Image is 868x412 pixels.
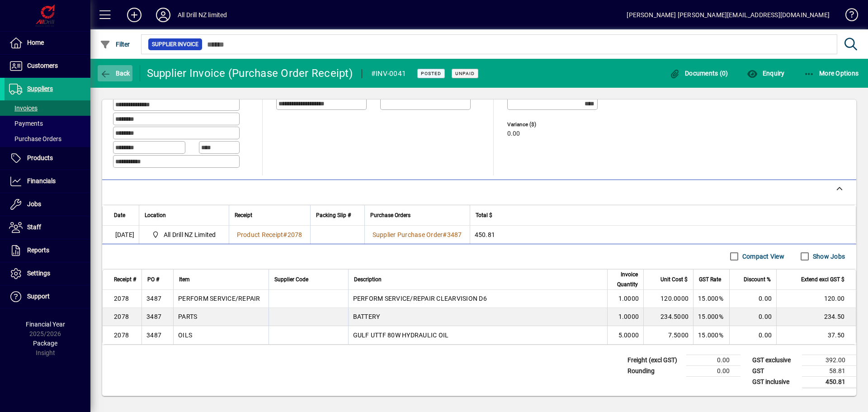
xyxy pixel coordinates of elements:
td: 7.5000 [643,326,693,344]
a: Reports [5,239,90,262]
span: # [283,231,287,238]
span: All Drill NZ Limited [148,229,220,240]
span: Home [27,39,44,46]
span: Packing Slip # [316,210,351,220]
span: Unpaid [455,71,475,76]
a: Knowledge Base [839,2,857,31]
button: Profile [149,7,178,23]
td: 3487 [142,290,173,308]
div: PARTS [178,312,197,321]
app-page-header-button: Back [90,65,140,81]
span: [DATE] [115,230,135,239]
span: Payments [9,120,43,127]
a: Product Receipt#2078 [234,230,306,240]
span: Unit Cost $ [660,275,688,284]
span: Item [179,275,190,284]
a: Home [5,32,90,54]
div: Supplier Invoice (Purchase Order Receipt) [147,66,353,81]
span: More Options [804,70,859,77]
a: Products [5,147,90,170]
span: Description [354,275,382,284]
span: 2078 [288,231,302,238]
span: Financials [27,177,56,185]
span: Discount % [744,275,771,284]
td: 5.0000 [607,326,643,344]
a: Purchase Orders [5,131,90,147]
td: 15.000% [693,290,729,308]
div: OILS [178,331,192,340]
div: Date [114,210,133,220]
span: Purchase Orders [9,135,61,142]
a: Invoices [5,100,90,116]
td: 392.00 [802,355,856,365]
span: Receipt # [114,275,136,284]
div: #INV-0041 [371,66,406,81]
span: 3487 [447,231,462,238]
td: Rounding [623,365,686,376]
td: 120.0000 [643,290,693,308]
td: 58.81 [802,365,856,376]
label: Show Jobs [811,252,845,261]
td: 234.50 [776,308,856,326]
td: GST inclusive [748,376,802,388]
a: Supplier Purchase Order#3487 [369,230,465,240]
td: 15.000% [693,326,729,344]
span: Receipt [235,210,252,220]
span: Invoices [9,104,38,112]
span: Supplier Purchase Order [373,231,443,238]
div: [PERSON_NAME] [PERSON_NAME][EMAIL_ADDRESS][DOMAIN_NAME] [627,8,830,22]
span: Jobs [27,200,41,208]
div: PERFORM SERVICE/REPAIR [178,294,260,303]
span: Enquiry [747,70,784,77]
span: Reports [27,246,49,254]
a: Customers [5,55,90,77]
td: 2078 [103,308,142,326]
td: 450.81 [802,376,856,388]
div: Packing Slip # [316,210,359,220]
td: 0.00 [729,290,776,308]
button: More Options [802,65,861,81]
td: 234.5000 [643,308,693,326]
span: Products [27,154,53,161]
td: PERFORM SERVICE/REPAIR CLEARVISION D6 [348,290,608,308]
div: Total $ [476,210,845,220]
span: Product Receipt [237,231,283,238]
span: Total $ [476,210,492,220]
td: 0.00 [729,326,776,344]
td: 120.00 [776,290,856,308]
a: Payments [5,116,90,131]
span: All Drill NZ Limited [164,230,216,239]
td: 3487 [142,326,173,344]
button: Enquiry [745,65,787,81]
td: BATTERY [348,308,608,326]
td: 3487 [142,308,173,326]
div: All Drill NZ limited [178,8,227,22]
span: Settings [27,270,50,277]
span: Supplier Code [274,275,308,284]
span: Suppliers [27,85,53,92]
span: PO # [147,275,159,284]
td: 0.00 [729,308,776,326]
span: 0.00 [507,130,520,137]
span: Customers [27,62,58,69]
td: 2078 [103,290,142,308]
span: Posted [421,71,441,76]
div: Receipt [235,210,305,220]
span: Variance ($) [507,122,561,128]
td: GST exclusive [748,355,802,365]
span: Support [27,293,50,300]
a: Support [5,285,90,308]
td: 15.000% [693,308,729,326]
span: Staff [27,223,41,231]
span: Supplier Invoice [152,40,198,49]
a: Settings [5,262,90,285]
a: Staff [5,216,90,239]
td: 0.00 [686,355,741,365]
td: 2078 [103,326,142,344]
span: Package [33,340,57,347]
button: Documents (0) [667,65,731,81]
span: # [443,231,447,238]
span: GST Rate [699,275,721,284]
span: Filter [100,41,130,48]
span: Date [114,210,125,220]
